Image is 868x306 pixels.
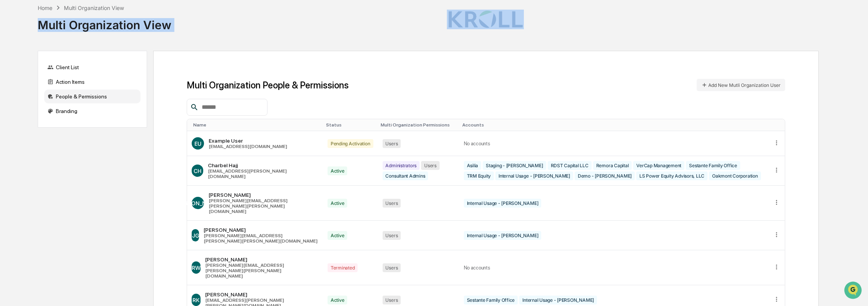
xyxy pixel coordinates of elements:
[64,105,67,111] span: •
[8,118,20,130] img: Hajj, Charbel
[709,171,761,180] div: Oakmont Corporation
[54,190,93,196] a: Powered byPylon
[326,122,375,128] div: Toggle SortBy
[192,232,199,239] span: JG
[464,171,494,180] div: TRM Equity
[328,166,348,175] div: Active
[774,122,782,128] div: Toggle SortBy
[383,171,428,180] div: Consultant Admins
[64,5,124,11] div: Multi Organization View
[187,80,349,91] h1: Multi Organization People & Permissions
[328,139,373,148] div: Pending Activation
[193,122,320,128] div: Toggle SortBy
[44,60,140,74] div: Client List
[383,231,401,240] div: Users
[383,263,401,272] div: Users
[205,256,318,263] div: [PERSON_NAME]
[381,122,456,128] div: Toggle SortBy
[383,296,401,304] div: Users
[77,191,93,196] span: Pylon
[209,198,318,214] div: [PERSON_NAME][EMAIL_ADDRESS][PERSON_NAME][PERSON_NAME][DOMAIN_NAME]
[636,171,707,180] div: LS Power Equity Advisors, LLC
[44,90,140,103] div: People & Permissions
[56,158,62,164] div: 🗄️
[8,59,22,73] img: 1746055101610-c473b297-6a78-478c-a979-82029cc54cd1
[447,10,524,29] img: Kroll
[68,105,84,111] span: [DATE]
[209,192,318,198] div: [PERSON_NAME]
[55,125,58,131] span: •
[38,12,171,32] div: Multi Organization View
[35,59,126,67] div: Start new chat
[59,125,75,131] span: [DATE]
[464,265,764,271] div: No accounts
[194,168,201,174] span: CH
[464,199,542,208] div: Internal Usage - [PERSON_NAME]
[24,105,62,111] span: [PERSON_NAME]
[15,157,50,165] span: Preclearance
[204,227,318,233] div: [PERSON_NAME]
[192,264,201,271] span: RW
[328,199,348,208] div: Active
[208,168,318,179] div: [EMAIL_ADDRESS][PERSON_NAME][DOMAIN_NAME]
[8,85,52,91] div: Past conversations
[5,169,52,183] a: 🔎Data Lookup
[593,161,632,170] div: Remora Capital
[483,161,546,170] div: Staging - [PERSON_NAME]
[205,291,318,298] div: [PERSON_NAME]
[131,61,140,70] button: Start new chat
[38,5,52,11] div: Home
[205,263,318,279] div: [PERSON_NAME][EMAIL_ADDRESS][PERSON_NAME][PERSON_NAME][DOMAIN_NAME]
[64,157,95,165] span: Attestations
[119,84,140,93] button: See all
[194,140,201,147] span: EU
[176,200,220,206] span: [PERSON_NAME]
[633,161,684,170] div: VerCap Management
[208,162,318,168] div: Charbel Hajj
[15,105,22,111] img: 1746055101610-c473b297-6a78-478c-a979-82029cc54cd1
[8,173,14,179] div: 🔎
[16,59,30,73] img: 8933085812038_c878075ebb4cc5468115_72.jpg
[697,79,785,91] button: Add New Mutli Organization User
[383,161,420,170] div: Administrators
[5,154,53,168] a: 🖐️Preclearance
[686,161,740,170] div: Sestante Family Office
[383,199,401,208] div: Users
[519,296,597,304] div: Internal Usage - [PERSON_NAME]
[328,263,358,272] div: Terminated
[44,75,140,89] div: Action Items
[575,171,635,180] div: Demo - [PERSON_NAME]
[495,171,573,180] div: Internal Usage - [PERSON_NAME]
[548,161,592,170] div: RDST Capital LLC
[464,231,542,240] div: Internal Usage - [PERSON_NAME]
[8,16,140,28] p: How can we help?
[8,97,20,110] img: Jack Rasmussen
[843,281,864,301] iframe: Open customer support
[15,172,49,180] span: Data Lookup
[464,161,482,170] div: Asilia
[44,104,140,118] div: Branding
[35,67,106,73] div: We're available if you need us!
[421,161,440,170] div: Users
[53,154,99,168] a: 🗄️Attestations
[328,231,348,240] div: Active
[464,141,764,146] div: No accounts
[462,122,766,128] div: Toggle SortBy
[328,296,348,304] div: Active
[464,296,518,304] div: Sestante Family Office
[383,139,401,148] div: Users
[8,158,14,164] div: 🖐️
[204,233,318,244] div: [PERSON_NAME][EMAIL_ADDRESS][PERSON_NAME][PERSON_NAME][DOMAIN_NAME]
[209,138,287,144] div: Example User
[24,125,54,131] span: Hajj, Charbel
[192,297,200,303] span: RK
[209,144,287,149] div: [EMAIL_ADDRESS][DOMAIN_NAME]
